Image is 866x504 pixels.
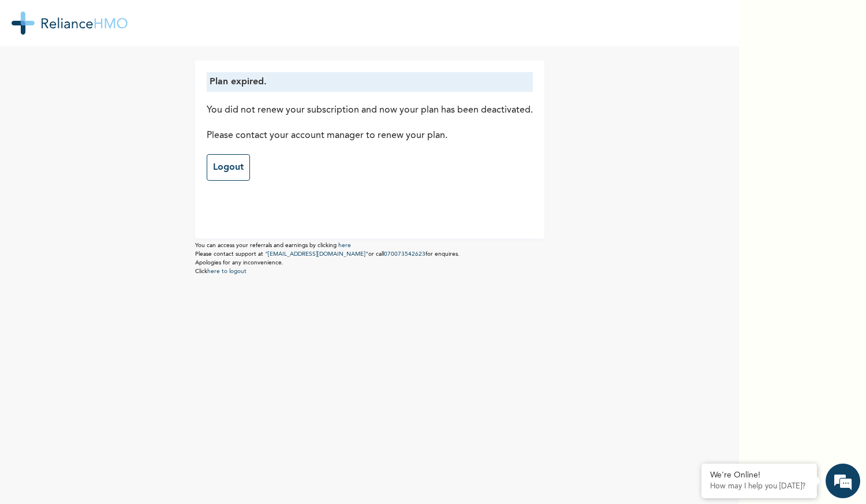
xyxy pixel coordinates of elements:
a: Logout [207,154,250,181]
a: "[EMAIL_ADDRESS][DOMAIN_NAME]" [265,251,368,257]
div: We're Online! [710,471,808,480]
a: here to logout [207,268,247,274]
p: Please contact support at or call for enquires. Apologies for any inconvenience. [195,250,544,267]
p: Please contact your account manager to renew your plan. [207,129,533,143]
p: Click [195,267,544,276]
p: How may I help you today? [710,482,808,491]
p: Plan expired. [210,75,530,89]
img: RelianceHMO [12,12,128,35]
a: 070073542623 [384,251,425,257]
p: You did not renew your subscription and now your plan has been deactivated. [207,103,533,117]
a: here [338,242,351,248]
p: You can access your referrals and earnings by clicking [195,241,544,250]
